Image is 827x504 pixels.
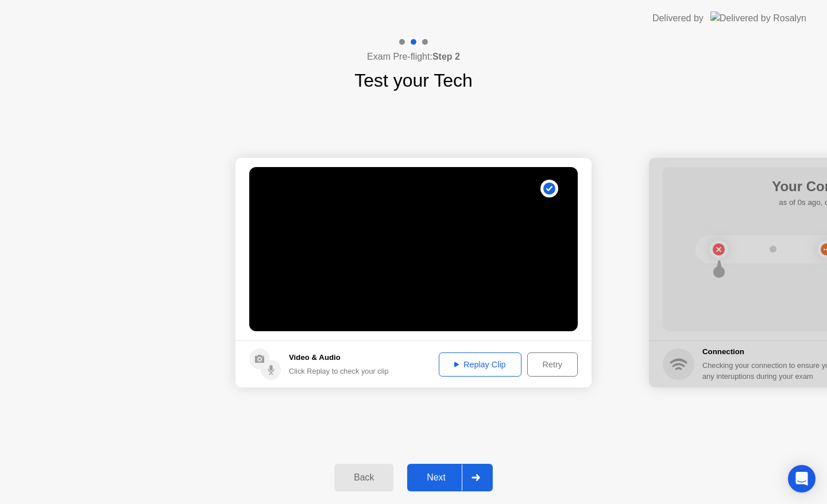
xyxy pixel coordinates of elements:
button: Retry [527,352,578,377]
div: Replay Clip [443,360,517,369]
div: Open Intercom Messenger [788,465,816,493]
h5: Video & Audio [289,352,389,363]
b: Step 2 [432,52,460,61]
h4: Exam Pre-flight: [367,50,460,64]
button: Back [334,464,393,491]
img: Delivered by Rosalyn [710,11,806,25]
h1: Test your Tech [354,67,473,94]
button: Next [407,464,493,491]
div: Click Replay to check your clip [289,366,389,377]
div: Retry [531,360,574,369]
div: Next [411,472,462,483]
button: Replay Clip [439,352,521,377]
div: Back [338,472,390,483]
div: Delivered by [652,11,704,25]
